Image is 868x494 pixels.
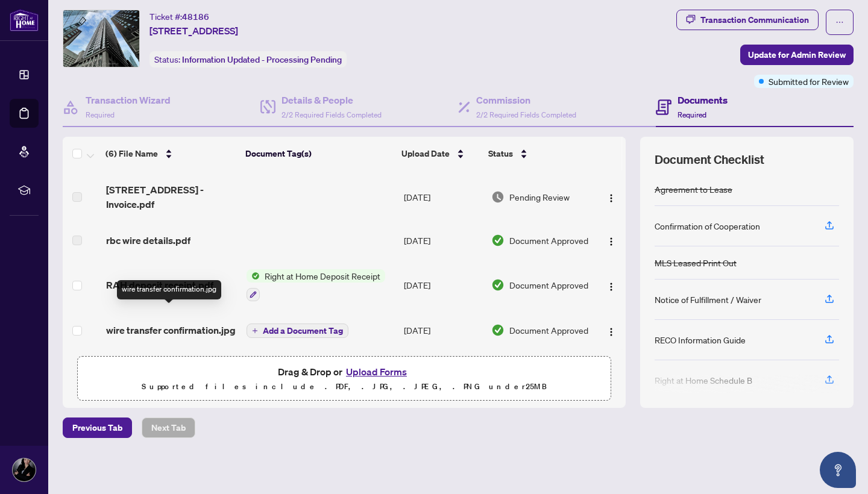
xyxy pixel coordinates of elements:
img: Logo [606,193,616,203]
button: Logo [602,320,621,340]
span: Required [678,110,706,119]
span: wire transfer confirmation.jpg [106,323,236,337]
span: Information Updated - Processing Pending [182,54,342,65]
h4: Transaction Wizard [86,93,171,107]
td: [DATE] [399,173,486,221]
h4: Documents [678,93,728,107]
span: Drag & Drop or [278,364,410,380]
span: 48186 [182,11,209,22]
span: (6) File Name [105,147,158,160]
img: Logo [606,327,616,337]
div: Ticket #: [149,10,209,23]
div: Transaction Communication [700,10,809,30]
span: ellipsis [835,18,844,27]
span: Document Approved [509,278,588,292]
button: Previous Tab [63,417,132,438]
span: 2/2 Required Fields Completed [476,110,576,119]
div: Status: [149,51,347,67]
span: [STREET_ADDRESS] [149,23,238,38]
span: Submitted for Review [769,75,849,88]
button: Status IconRight at Home Deposit Receipt [247,269,385,302]
span: Right at Home Deposit Receipt [260,269,385,283]
span: Document Approved [509,234,588,247]
th: Upload Date [397,137,483,170]
th: Status [483,137,591,170]
span: Required [86,110,115,119]
button: Logo [602,187,621,207]
div: Confirmation of Cooperation [655,219,760,233]
button: Add a Document Tag [247,324,348,338]
p: Supported files include .PDF, .JPG, .JPEG, .PNG under 25 MB [85,380,603,394]
td: [DATE] [399,221,486,260]
button: Update for Admin Review [740,45,854,65]
span: Previous Tab [72,418,122,437]
span: plus [252,328,258,334]
span: 2/2 Required Fields Completed [281,110,382,119]
button: Logo [602,231,621,250]
span: Upload Date [401,147,450,160]
h4: Commission [476,93,576,107]
div: RECO Information Guide [655,333,746,346]
span: Status [488,147,513,160]
div: Notice of Fulfillment / Waiver [655,293,761,306]
img: Logo [606,237,616,246]
td: [DATE] [399,260,486,311]
span: rbc wire details.pdf [106,233,190,248]
span: RAH deposit receipt.pdf [106,278,213,292]
span: Drag & Drop orUpload FormsSupported files include .PDF, .JPG, .JPEG, .PNG under25MB [78,357,611,401]
button: Next Tab [142,417,195,438]
span: Document Checklist [655,151,764,168]
span: Update for Admin Review [748,45,846,64]
button: Add a Document Tag [247,322,348,338]
span: Document Approved [509,324,588,337]
th: (6) File Name [101,137,241,170]
button: Transaction Communication [676,10,819,30]
img: logo [10,9,39,31]
button: Logo [602,275,621,295]
button: Upload Forms [342,364,410,380]
button: Open asap [820,452,856,488]
div: wire transfer confirmation.jpg [117,280,221,299]
td: [DATE] [399,311,486,349]
span: [STREET_ADDRESS] - Invoice.pdf [106,183,237,211]
img: Document Status [491,324,505,337]
img: Logo [606,282,616,292]
span: Add a Document Tag [263,327,343,335]
img: Document Status [491,190,505,204]
div: Agreement to Lease [655,183,732,196]
img: Status Icon [247,269,260,283]
div: Right at Home Schedule B [655,374,752,387]
img: Profile Icon [13,458,36,481]
img: Document Status [491,234,505,247]
th: Document Tag(s) [241,137,397,170]
h4: Details & People [281,93,382,107]
img: Document Status [491,278,505,292]
img: IMG-C12266093_1.jpg [63,10,139,67]
span: Pending Review [509,190,570,204]
div: MLS Leased Print Out [655,256,737,269]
